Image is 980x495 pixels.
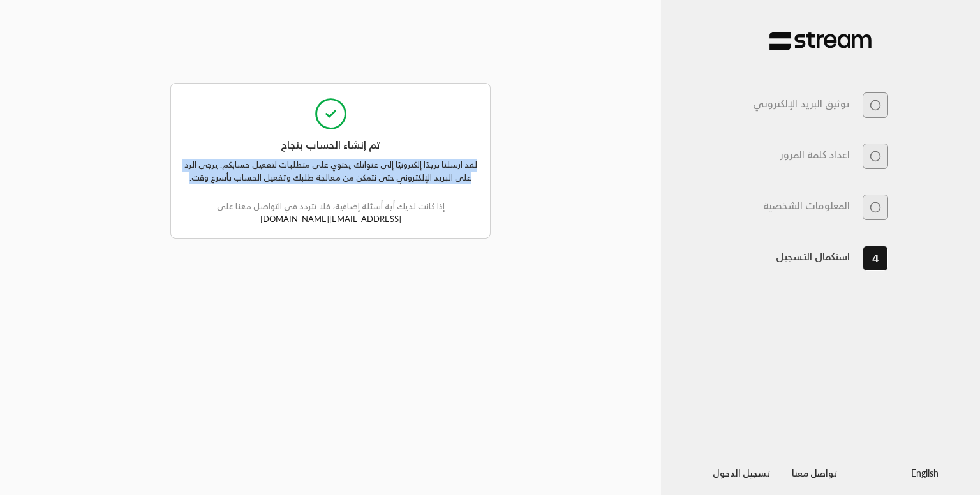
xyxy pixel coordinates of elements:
h3: المعلومات الشخصية [763,200,850,212]
a: تواصل معنا [782,465,849,481]
img: Stream Pay [769,31,872,51]
h3: اعداد كلمة المرور [780,149,850,161]
h3: توثيق البريد الإلكتروني [753,98,850,110]
a: English [911,461,939,484]
div: لقد ارسلنا بريدًا إلكترونيًا إلى عنوانك يحتوي على متطلبات لتفعيل حسابكم. يرجى الرد على البريد الإ... [184,153,478,226]
button: تسجيل الدخول [702,461,782,484]
div: تم إنشاء الحساب بنجاح [184,131,478,153]
span: 4 [872,250,879,267]
a: [EMAIL_ADDRESS][DOMAIN_NAME] [260,214,401,224]
button: تواصل معنا [782,461,849,484]
a: تسجيل الدخول [702,465,782,481]
div: إذا كانت لديك أية أسئلة إضافية، فلا تتردد في التواصل معنا على [184,184,478,225]
h3: استكمال التسجيل [776,251,850,263]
